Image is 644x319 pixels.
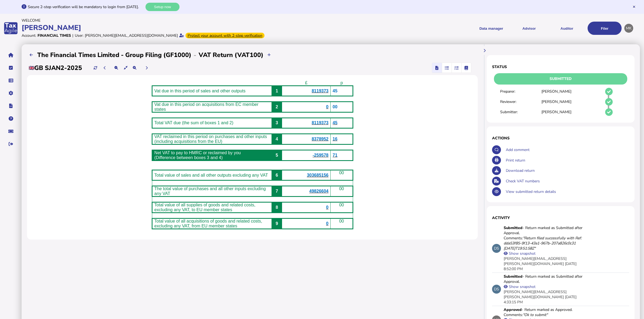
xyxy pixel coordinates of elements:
[504,307,522,312] strong: Approved
[492,215,629,220] h1: Activity
[632,5,636,9] button: Hide message
[312,120,328,125] b: 8119373
[492,136,629,141] h1: Actions
[309,189,328,193] span: 49826604
[480,46,489,55] button: Hide
[154,219,262,228] span: Total value of all acquisitions of goods and related costs, excluding any VAT, from EU member states
[523,312,548,317] i: "Ok to submit"
[461,63,471,73] mat-button-toggle: Ledger
[504,274,585,284] div: - Return marked as Submitted after Approval.
[504,236,585,251] div: Comments:
[112,63,121,72] button: Make the return view smaller
[276,120,278,125] span: 3
[333,153,337,157] span: 71
[494,73,627,85] div: Submitted
[504,236,582,251] i: "Return filed successfully with Ref: dda53f85-9f13-43a1-967b-207a826c0c31 [DATE]T19:51:58Z"
[492,177,501,186] button: Check VAT numbers on return.
[5,49,16,61] button: Home
[154,150,241,155] span: Net VAT to pay to HMRC or reclaimed by you
[474,22,508,35] button: Shows a dropdown of Data manager options
[339,170,344,175] span: 00
[100,63,109,72] button: Previous period
[492,64,629,69] h1: Status
[27,51,36,59] button: Filings list - by month
[29,64,82,72] h2: GB SJAN2-2025
[75,33,83,38] div: User:
[326,221,328,226] span: 0
[432,63,442,73] mat-button-toggle: Return view
[276,205,278,210] span: 8
[22,33,36,38] div: Account:
[5,75,16,86] button: Data manager
[276,173,278,177] span: 6
[191,51,199,59] div: -
[504,307,572,312] div: - Return marked as Approved.
[492,187,501,196] button: View return filing information
[550,22,584,35] button: Auditor
[154,89,246,93] span: Vat due in this period of sales and other outputs
[500,99,541,104] div: Reviewer:
[179,33,184,37] i: Email verified
[145,3,179,11] button: Setup now
[500,89,541,94] div: Preparer:
[22,23,320,32] div: [PERSON_NAME]
[121,63,130,72] button: Reset the return view
[507,251,545,256] div: Show snapshot
[504,285,507,288] button: View filing snapshot at this version
[339,203,344,207] span: 00
[5,113,16,124] button: Help pages
[28,4,144,9] div: Secure 2-step verification will be mandatory to login from [DATE].
[5,100,16,112] button: Developer hub links
[5,88,16,99] button: Manage settings
[154,173,268,177] span: Total value of sales and all other outputs excluding any VAT
[504,176,629,186] div: Check VAT numbers
[512,22,546,35] button: Shows a dropdown of VAT Advisor options
[154,155,223,160] span: (Difference between boxes 3 and 4)
[339,186,344,191] span: 00
[154,186,266,196] span: The total value of purchases and all other inputs excluding any VAT
[142,63,151,72] button: Next period
[276,189,278,193] span: 7
[541,109,583,115] div: [PERSON_NAME]
[312,137,328,141] span: 8378952
[541,89,583,94] div: [PERSON_NAME]
[312,89,328,93] span: 8119373
[154,120,233,125] span: Total VAT due (the sum of boxes 1 and 2)
[492,244,501,253] div: DS
[507,284,545,289] div: Show snapshot
[504,289,585,305] div: [PERSON_NAME][EMAIL_ADDRESS][PERSON_NAME][DOMAIN_NAME] [DATE] 4:33:15 PM
[38,33,71,38] div: Financial Times
[333,105,337,109] span: 00
[307,173,328,177] span: 303685156
[72,33,73,38] div: |
[504,165,629,176] div: Download return
[29,66,34,70] img: gb.png
[276,221,278,226] span: 9
[154,134,267,144] span: VAT reclaimed in this period on purchases and other inputs (including acquisitions from the EU)
[492,156,501,165] button: Open printable view of return.
[199,51,263,59] h2: VAT Return (VAT100)
[588,22,622,35] button: Filer
[504,256,585,271] div: [PERSON_NAME][EMAIL_ADDRESS][PERSON_NAME][DOMAIN_NAME] [DATE] 8:52:00 PM
[504,186,629,197] div: View submitted return details
[276,137,278,141] span: 4
[5,62,16,73] button: Tasks
[130,63,139,72] button: Make the return view larger
[326,205,328,210] span: 0
[492,285,501,294] div: DS
[326,105,328,109] span: 0
[37,51,191,59] h2: The Financial Times Limited - Group Filing (GF1000)
[91,63,100,72] button: Refresh data for current period
[492,166,501,175] button: Download return
[305,80,307,85] span: £
[504,274,523,279] strong: Submitted
[333,89,337,93] span: 45
[504,251,507,255] button: View filing snapshot at this version
[492,145,501,154] button: Make a comment in the activity log.
[323,22,622,35] menu: navigate products
[276,153,278,157] span: 5
[333,120,337,125] span: 45
[492,73,629,85] div: Return status - Actions are restricted to nominated users
[624,24,633,33] div: Profile settings
[504,225,585,236] div: - Return marked as Submitted after Approval.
